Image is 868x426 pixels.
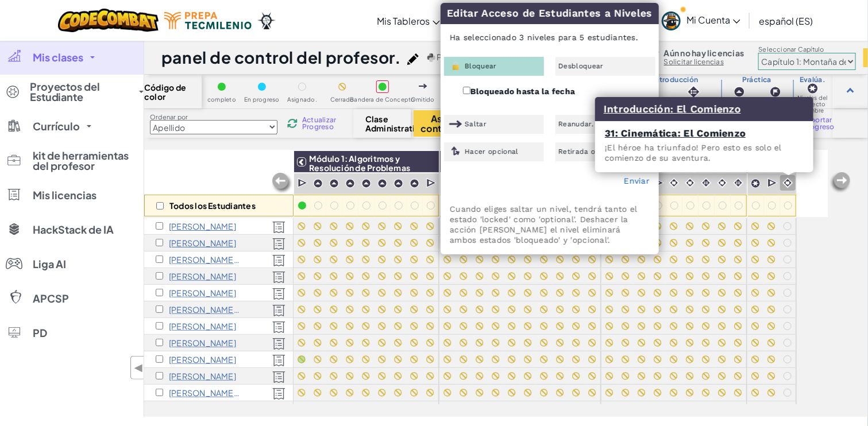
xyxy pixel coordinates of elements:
[450,204,637,245] font: Cuando eliges saltar un nivel, tendrá tanto el estado 'locked' como 'optional'. Deshacer la acció...
[449,119,462,129] img: IconSkippedLevel.svg
[463,87,470,94] input: Bloqueado hasta la fecha
[758,45,824,53] font: Seleccionar Capítulo
[272,371,286,384] img: Con licencia
[701,177,712,188] img: IconInteractive.svg
[421,113,472,134] font: Asigna contenido.
[33,119,80,133] font: Currículo
[169,321,236,331] font: [PERSON_NAME]
[449,61,462,71] img: IconLock.svg
[169,222,236,231] p: Renata Cabrera Martínez C
[414,110,479,137] button: Asigna contenido.
[302,115,337,131] font: Actualizar Progreso
[271,172,294,195] img: Arrow_Left_Inactive.png
[449,146,462,157] img: IconOptionalLevel.svg
[33,326,47,339] font: PD
[272,288,286,300] img: Con licencia
[169,305,241,314] p: Rodolfo Guzmán Amezola G
[33,292,69,305] font: APCSP
[272,304,286,317] img: Con licencia
[169,221,236,231] font: [PERSON_NAME]
[257,12,276,29] img: Ozaria
[465,148,519,156] font: Hacer opcional
[410,179,419,188] img: IconPracticeLevel.svg
[134,361,144,374] font: ◀
[734,86,745,98] img: IconPracticeLevel.svg
[767,177,778,189] img: IconCutscene.svg
[394,179,403,188] img: IconPracticeLevel.svg
[770,86,781,98] img: IconChallengeLevel.svg
[407,53,419,65] img: iconPencil.svg
[558,120,593,128] font: Reanudar.
[437,52,457,62] font: Pitón
[33,223,114,236] font: HackStack de IA
[309,153,410,173] font: Módulo 1: Algoritmos y Resolución de Problemas
[169,371,236,381] p: Christian Emmanuel Rivas Castillo
[782,177,793,188] img: IconCinematic.svg
[807,83,819,94] img: IconCapstoneLevel.svg
[169,338,236,347] p: Fernando José Martínez J
[287,118,298,129] img: IconReload.svg
[169,288,236,298] font: [PERSON_NAME]
[742,75,771,84] font: Práctica
[686,14,730,26] font: Mi Cuenta
[361,179,371,188] img: IconPracticeLevel.svg
[169,271,236,281] font: [PERSON_NAME]
[426,177,437,189] img: IconCutscene.svg
[419,84,427,88] img: IconSkippedLevel.svg
[313,179,323,188] img: IconPracticeLevel.svg
[169,388,242,398] font: [PERSON_NAME] R
[653,75,698,84] font: Introducción
[829,171,852,194] img: Arrow_Left_Inactive.png
[751,179,761,188] img: IconCapstoneLevel.svg
[164,12,252,29] img: Logotipo de Tecmilenio
[329,179,339,188] img: IconPracticeLevel.svg
[447,7,653,19] font: Editar Acceso de Estudiantes a Niveles
[717,177,728,188] img: IconCinematic.svg
[450,33,638,42] font: Ha seleccionado 3 niveles para 5 estudiantes.
[169,255,241,264] p: Eduardo Figueroa Larrieta F
[604,103,741,115] a: Introducción: El Comienzo
[662,11,681,30] img: avatar
[377,15,430,27] font: Mis Tableros
[169,200,256,211] font: Todos los Estudiantes
[272,271,286,284] img: Con licencia
[411,96,435,103] font: Omitido
[558,62,604,70] font: Desbloquear
[298,177,308,189] img: IconCutscene.svg
[558,148,622,156] font: Retirada opcional
[272,388,286,400] img: Con licencia
[427,53,436,62] img: python.png
[169,254,242,265] font: [PERSON_NAME] F
[272,354,286,367] img: Con licencia
[161,47,402,67] font: panel de control del profesor.
[150,113,188,121] font: Ordenar por
[272,238,286,250] img: Con licencia
[169,354,236,365] font: [PERSON_NAME]
[733,177,744,188] img: IconInteractive.svg
[605,143,782,162] font: ¡El héroe ha triunfado! Pero esto es solo el comienzo de su aventura.
[169,388,241,397] p: Natalie Robles Molina R
[371,5,446,36] a: Mis Tableros
[465,62,497,70] font: Bloquear
[33,51,83,64] font: Mis clases
[144,82,186,102] font: Código de color
[33,149,129,172] font: kit de herramientas del profesor
[624,176,650,185] font: Enviar
[365,114,425,133] font: Clase Administrativa
[272,321,286,334] img: Con licencia
[753,5,819,36] a: español (ES)
[803,115,835,131] font: Exportar Progreso
[797,94,828,114] font: Niveles del Proyecto Cumbre
[287,96,317,103] font: Asignado.
[169,238,236,247] p: Sofía Castañeda Mendoza C
[759,15,813,27] font: español (ES)
[656,2,746,38] a: Mi Cuenta
[169,322,236,331] p: Jean Karol Hernández Guzmán H.
[169,238,236,248] font: [PERSON_NAME]
[33,188,97,202] font: Mis licencias
[605,127,746,139] a: 31: Cinemática: El Comienzo
[169,371,236,381] font: [PERSON_NAME]
[470,87,575,96] font: Bloqueado hasta la fecha
[345,179,355,188] img: IconPracticeLevel.svg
